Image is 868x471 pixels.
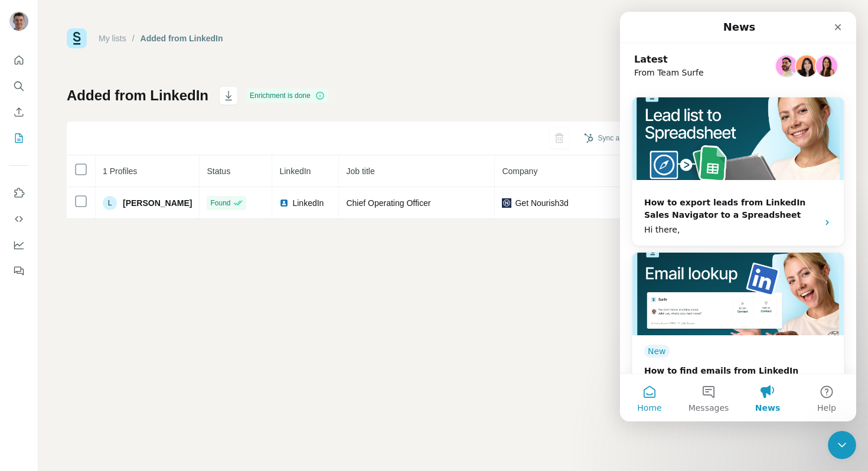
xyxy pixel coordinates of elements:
[502,198,511,208] img: company-logo
[9,76,28,97] button: Search
[67,28,87,48] img: Surfe Logo
[279,198,289,208] img: LinkedIn logo
[68,392,109,400] span: Messages
[9,208,28,230] button: Use Surfe API
[123,197,192,209] span: [PERSON_NAME]
[12,240,224,415] div: How to find emails from LinkedIn profilesNewHow to find emails from LinkedIn profiles
[24,333,50,346] div: New
[9,50,28,71] button: Quick start
[103,166,137,176] span: 1 Profiles
[67,86,208,105] h1: Added from LinkedIn
[620,12,856,421] iframe: Intercom live chat
[59,362,118,410] button: Messages
[17,392,41,400] span: Home
[132,32,135,44] li: /
[9,182,28,204] button: Use Surfe on LinkedIn
[9,12,28,31] img: Avatar
[502,166,537,176] span: Company
[12,241,224,323] img: How to find emails from LinkedIn profiles
[828,431,856,459] iframe: Intercom live chat
[177,362,236,410] button: Help
[141,32,223,44] div: Added from LinkedIn
[24,353,191,378] div: How to find emails from LinkedIn profiles
[99,34,126,43] a: My lists
[346,198,430,208] span: Chief Operating Officer
[9,260,28,282] button: Feedback
[246,89,328,103] div: Enrichment is done
[515,197,568,209] span: Get Nourish3d
[135,392,160,400] span: News
[9,127,28,149] button: My lists
[9,234,28,256] button: Dashboard
[292,197,324,209] span: LinkedIn
[346,166,374,176] span: Job title
[103,196,117,210] div: L
[210,198,230,208] span: Found
[576,129,679,147] button: Sync all to HubSpot (1)
[207,166,230,176] span: Status
[9,102,28,123] button: Enrich CSV
[279,166,311,176] span: LinkedIn
[197,392,216,400] span: Help
[118,362,177,410] button: News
